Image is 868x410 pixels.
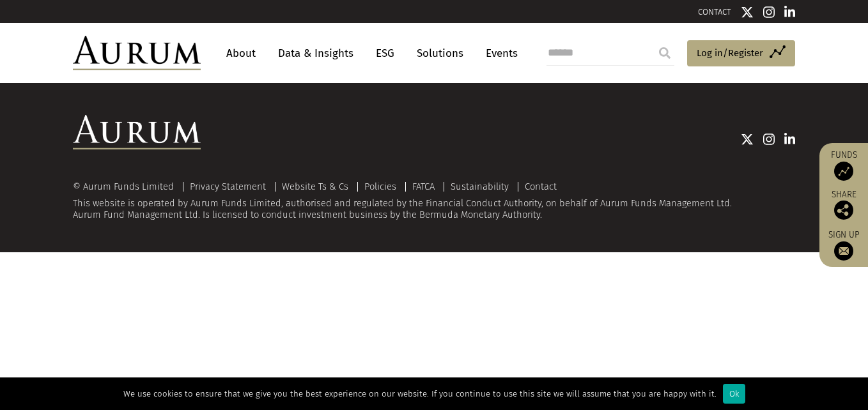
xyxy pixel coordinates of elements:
a: ESG [369,42,401,65]
a: Policies [364,181,396,192]
div: © Aurum Funds Limited [73,182,180,192]
div: Share [826,190,862,220]
a: Funds [826,149,862,181]
a: Log in/Register [687,40,795,67]
a: Contact [525,181,557,192]
img: Access Funds [834,162,853,181]
img: Instagram icon [763,133,775,146]
span: Log in/Register [697,45,763,61]
img: Aurum [73,36,201,70]
img: Twitter icon [741,6,754,19]
a: CONTACT [698,7,731,17]
a: Data & Insights [272,42,360,65]
img: Twitter icon [741,133,754,146]
a: Events [479,42,518,65]
a: About [220,42,262,65]
img: Share this post [834,201,853,220]
a: Privacy Statement [190,181,266,192]
input: Submit [652,40,678,66]
img: Instagram icon [763,6,775,19]
img: Linkedin icon [784,6,796,19]
div: This website is operated by Aurum Funds Limited, authorised and regulated by the Financial Conduc... [73,181,795,220]
a: Sustainability [451,181,509,192]
img: Sign up to our newsletter [834,241,853,261]
a: Website Ts & Cs [282,181,348,192]
a: Sign up [826,229,862,261]
a: Solutions [410,42,470,65]
a: FATCA [412,181,435,192]
img: Linkedin icon [784,133,796,146]
img: Aurum Logo [73,115,201,149]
